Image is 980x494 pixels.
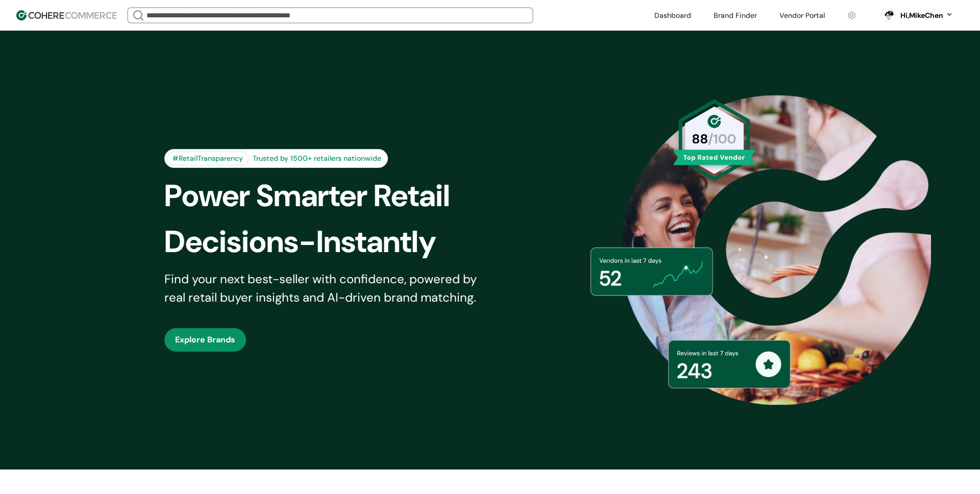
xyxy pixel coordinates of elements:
[881,8,896,23] svg: 0 percent
[249,153,385,164] div: Trusted by 1500+ retailers nationwide
[167,152,249,165] div: #RetailTransparency
[164,219,507,265] div: Decisions-Instantly
[16,10,117,20] img: Cohere Logo
[164,270,490,307] div: Find your next best-seller with confidence, powered by real retail buyer insights and AI-driven b...
[900,10,943,21] div: Hi, MikeChen
[900,10,953,21] button: Hi,MikeChen
[164,328,246,352] button: Explore Brands
[164,173,507,219] div: Power Smarter Retail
